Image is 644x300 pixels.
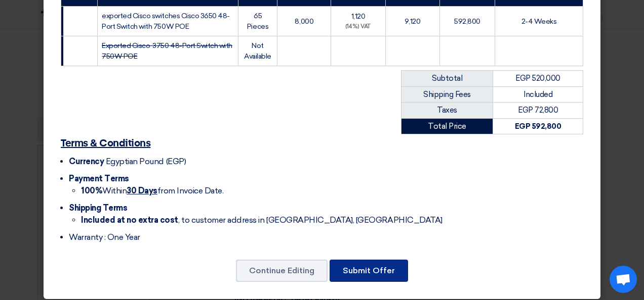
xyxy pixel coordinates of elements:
span: Shipping Terms [69,203,127,213]
u: Terms & Conditions [61,138,150,148]
td: Taxes [401,103,493,119]
span: 1,120 [351,12,366,21]
span: 65 Pieces [247,12,268,31]
div: (14%) VAT [335,23,381,31]
strong: Included at no extra cost [81,215,178,225]
span: 592,800 [454,17,480,26]
span: Currency [69,157,104,166]
strong: 100% [81,186,102,195]
td: Shipping Fees [401,86,493,103]
span: Within from Invoice Date. [81,186,223,195]
span: 8,000 [295,17,313,26]
strike: Exported Cisco 3750 48-Port Switch with 750W POE [102,41,232,61]
u: 30 Days [127,186,157,195]
span: Not Available [244,41,271,61]
span: 2-4 Weeks [521,17,557,26]
span: 9,120 [405,17,421,26]
strong: EGP 592,800 [515,122,561,131]
span: Egyptian Pound (EGP) [106,157,186,166]
span: EGP 72,800 [518,106,558,115]
span: Payment Terms [69,174,129,183]
td: Subtotal [401,71,493,87]
li: Warranty : One Year [69,231,583,243]
span: Included [524,90,552,99]
td: EGP 520,000 [493,71,583,87]
button: Submit Offer [330,260,408,282]
span: exported Cisco switches Cisco 3650 48-Port Switch with 750W POE [102,12,230,31]
div: Open chat [610,266,637,293]
button: Continue Editing [236,260,328,282]
li: , to customer address in [GEOGRAPHIC_DATA], [GEOGRAPHIC_DATA] [81,214,583,226]
td: Total Price [401,118,493,134]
